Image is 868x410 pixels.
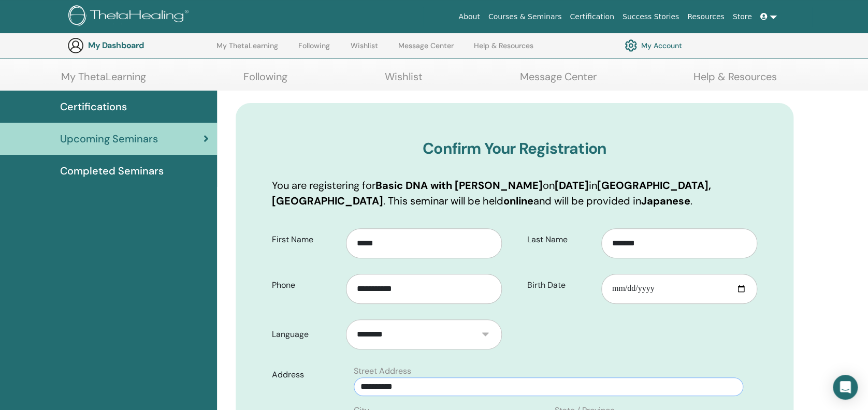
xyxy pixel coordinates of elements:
a: My ThetaLearning [216,41,278,58]
span: Certifications [60,99,127,114]
a: Store [729,7,756,26]
b: Japanese [641,194,690,208]
a: Message Center [519,70,596,91]
b: [GEOGRAPHIC_DATA], [GEOGRAPHIC_DATA] [272,179,711,208]
img: generic-user-icon.jpg [67,37,84,54]
a: About [454,7,484,26]
b: Basic DNA with [PERSON_NAME] [375,179,543,192]
span: Completed Seminars [60,163,164,179]
label: Last Name [519,230,601,250]
img: cog.svg [625,37,637,54]
a: Wishlist [351,41,378,58]
a: Resources [683,7,729,26]
label: Street Address [354,365,411,377]
a: Following [298,41,330,58]
div: Open Intercom Messenger [833,375,858,400]
label: Address [264,365,348,385]
a: Success Stories [618,7,683,26]
a: Message Center [398,41,454,58]
a: Wishlist [385,70,423,91]
span: Upcoming Seminars [60,131,158,147]
h3: Confirm Your Registration [272,139,757,158]
a: Courses & Seminars [484,7,566,26]
h3: My Dashboard [88,40,192,50]
a: My ThetaLearning [61,70,146,91]
a: Following [243,70,287,91]
a: Help & Resources [693,70,777,91]
a: My Account [625,37,682,54]
label: First Name [264,230,346,250]
img: logo.png [68,5,192,28]
b: online [503,194,533,208]
a: Certification [566,7,618,26]
label: Language [264,325,346,344]
a: Help & Resources [474,41,533,58]
label: Phone [264,275,346,295]
p: You are registering for on in . This seminar will be held and will be provided in . [272,178,757,209]
b: [DATE] [555,179,589,192]
label: Birth Date [519,275,601,295]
